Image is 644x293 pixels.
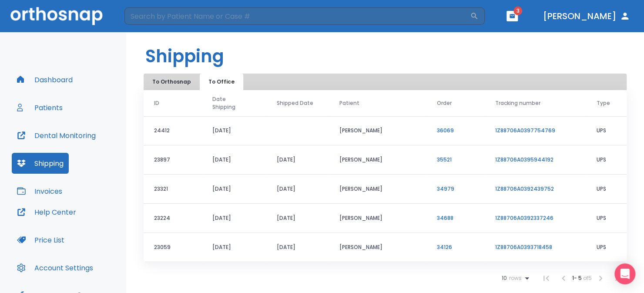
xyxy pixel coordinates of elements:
[202,204,266,233] td: [DATE]
[495,214,553,222] a: 1Z88706A0392337246
[586,233,627,262] td: UPS
[10,7,103,25] img: Orthosnap
[329,116,426,145] td: [PERSON_NAME]
[266,204,329,233] td: [DATE]
[202,116,266,145] td: [DATE]
[436,99,451,107] span: Order
[12,97,68,118] button: Patients
[586,116,627,145] td: UPS
[200,74,243,90] button: To Office
[266,175,329,204] td: [DATE]
[507,275,522,281] span: rows
[266,145,329,175] td: [DATE]
[339,99,359,107] span: Patient
[144,116,202,145] td: 24412
[144,175,202,204] td: 23321
[329,204,426,233] td: [PERSON_NAME]
[12,257,98,278] button: Account Settings
[145,74,245,90] div: tabs
[586,175,627,204] td: UPS
[586,145,627,175] td: UPS
[583,274,592,282] span: of 5
[12,125,101,146] button: Dental Monitoring
[495,127,555,134] a: 1Z88706A0397754769
[436,156,451,163] a: 35521
[329,145,426,175] td: [PERSON_NAME]
[436,127,453,134] a: 36069
[144,204,202,233] td: 23224
[12,69,78,90] button: Dashboard
[202,175,266,204] td: [DATE]
[202,145,266,175] td: [DATE]
[329,175,426,204] td: [PERSON_NAME]
[124,7,470,25] input: Search by Patient Name or Case #
[436,214,453,222] a: 34688
[540,8,634,24] button: [PERSON_NAME]
[597,99,610,107] span: Type
[502,275,507,281] span: 10
[12,202,81,222] button: Help Center
[144,145,202,175] td: 23897
[586,204,627,233] td: UPS
[572,274,583,282] span: 1 - 5
[329,233,426,262] td: [PERSON_NAME]
[12,181,67,202] button: Invoices
[495,156,553,163] a: 1Z88706A0395944192
[495,185,553,192] a: 1Z88706A0392439752
[614,263,635,284] div: Open Intercom Messenger
[154,99,159,107] span: ID
[266,233,329,262] td: [DATE]
[212,95,250,111] span: Date Shipping
[145,43,224,69] h1: Shipping
[436,185,454,192] a: 34979
[436,243,452,251] a: 34126
[202,233,266,262] td: [DATE]
[12,153,69,174] button: Shipping
[495,99,540,107] span: Tracking number
[277,99,313,107] span: Shipped Date
[12,229,70,250] button: Price List
[145,74,198,90] button: To Orthosnap
[495,243,552,251] a: 1Z88706A0393718458
[144,233,202,262] td: 23059
[513,7,522,15] span: 3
